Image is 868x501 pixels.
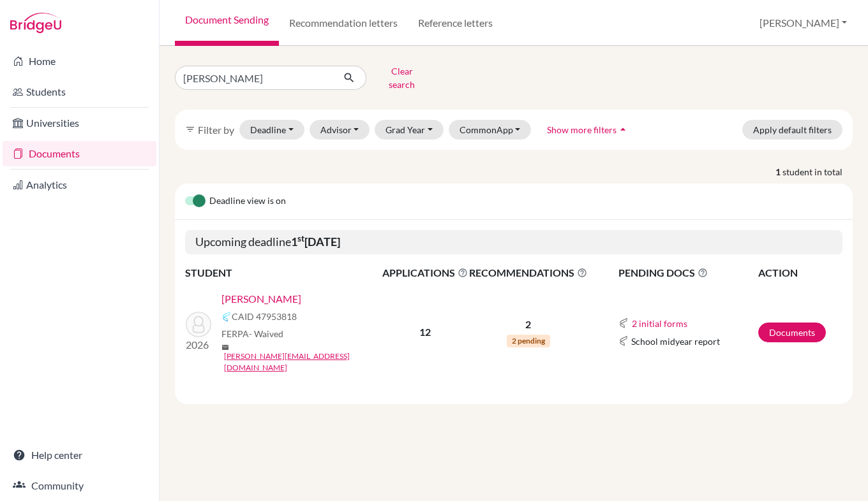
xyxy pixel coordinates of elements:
img: Bridge-U [10,13,61,33]
a: Documents [3,141,156,166]
a: Students [3,79,156,105]
img: Common App logo [618,318,629,328]
b: 1 [DATE] [291,235,340,249]
a: Community [3,473,156,498]
img: Common App logo [221,312,232,322]
a: Documents [758,323,826,342]
p: 2026 [186,337,211,352]
span: Deadline view is on [209,194,286,209]
span: 2 pending [507,335,550,347]
a: Home [3,48,156,74]
button: Advisor [310,120,370,140]
th: ACTION [758,265,842,281]
button: Deadline [239,120,304,140]
b: 12 [419,326,431,338]
input: Find student by name... [175,66,333,90]
span: mail [221,344,229,351]
p: 2 [469,317,587,332]
a: [PERSON_NAME] [221,291,301,307]
span: FERPA [221,327,283,340]
button: 2 initial forms [631,316,688,331]
sup: st [297,233,304,243]
span: School midyear report [631,335,720,348]
button: Apply default filters [742,120,842,140]
span: CAID 47953818 [232,310,297,323]
i: arrow_drop_up [617,123,629,136]
span: APPLICATIONS [382,265,468,280]
a: Universities [3,110,156,136]
a: Help center [3,442,156,468]
h5: Upcoming deadline [185,230,842,254]
span: Filter by [198,124,234,136]
button: Grad Year [375,120,444,140]
span: PENDING DOCS [618,265,757,280]
button: [PERSON_NAME] [754,11,853,35]
span: student in total [782,165,853,178]
i: filter_list [185,124,195,134]
button: Clear search [366,61,437,94]
span: RECOMMENDATIONS [469,265,587,280]
strong: 1 [775,165,782,178]
span: - Waived [249,328,283,339]
a: [PERSON_NAME][EMAIL_ADDRESS][DOMAIN_NAME] [224,351,391,374]
img: Schlasberg, Harald [186,312,211,337]
th: STUDENT [185,265,382,281]
button: Show more filtersarrow_drop_up [536,120,640,140]
img: Common App logo [618,336,629,346]
a: Analytics [3,172,156,198]
span: Show more filters [547,124,617,135]
button: CommonApp [449,120,532,140]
